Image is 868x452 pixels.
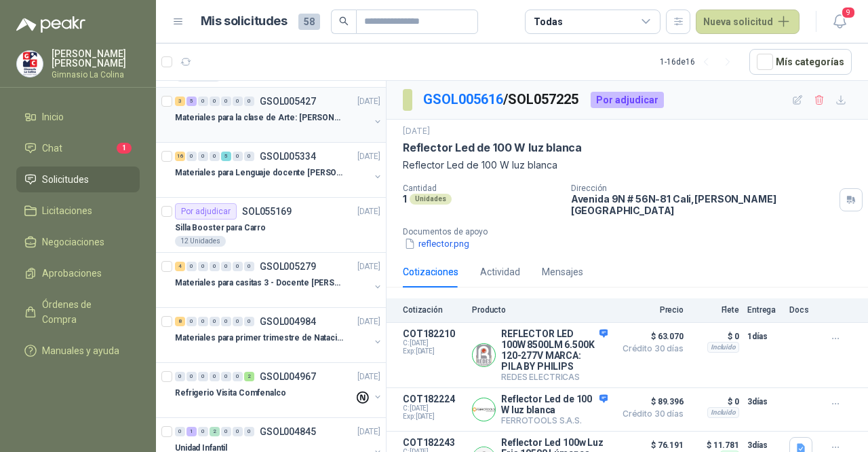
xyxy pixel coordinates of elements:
[616,410,684,418] span: Crédito 30 días
[16,292,140,332] a: Órdenes de Compra
[403,184,560,193] p: Cantidad
[198,317,208,326] div: 0
[692,394,739,410] p: $ 0
[501,372,608,382] p: REDES ELECTRICAS
[186,97,197,106] div: 5
[403,141,582,155] p: Reflector Led de 100 W luz blanca
[357,370,380,383] p: [DATE]
[707,342,739,353] div: Incluido
[423,89,580,110] p: / SOL057225
[403,227,863,237] p: Documentos de apoyo
[233,262,243,271] div: 0
[233,317,243,326] div: 0
[244,317,254,326] div: 0
[175,97,185,106] div: 3
[749,49,852,75] button: Mís categorías
[210,427,220,436] div: 2
[198,427,208,436] div: 0
[175,313,383,357] a: 8 0 0 0 0 0 0 GSOL004984[DATE] Materiales para primer trimestre de Natación
[357,205,380,218] p: [DATE]
[221,262,231,271] div: 0
[221,427,231,436] div: 0
[403,437,464,448] p: COT182243
[186,152,197,161] div: 0
[244,262,254,271] div: 0
[210,152,220,161] div: 0
[42,234,104,249] span: Negociaciones
[696,10,800,34] button: Nueva solicitud
[175,258,383,302] a: 4 0 0 0 0 0 0 GSOL005279[DATE] Materiales para casitas 3 - Docente [PERSON_NAME]
[473,344,495,366] img: Company Logo
[571,193,834,216] p: Avenida 9N # 56N-81 Cali , [PERSON_NAME][GEOGRAPHIC_DATA]
[423,91,503,107] a: GSOL005616
[210,97,220,106] div: 0
[339,16,349,26] span: search
[298,14,320,30] span: 58
[16,16,85,33] img: Logo peakr
[616,394,684,410] span: $ 89.396
[357,260,380,273] p: [DATE]
[357,150,380,163] p: [DATE]
[403,394,464,404] p: COT182224
[16,198,140,224] a: Licitaciones
[403,404,464,413] span: C: [DATE]
[260,262,316,271] p: GSOL005279
[501,415,608,425] p: FERROTOOLS S.A.S.
[747,394,781,410] p: 3 días
[616,305,684,315] p: Precio
[42,109,64,124] span: Inicio
[186,317,197,326] div: 0
[175,236,226,247] div: 12 Unidades
[175,317,185,326] div: 8
[175,148,383,192] a: 16 0 0 0 5 0 0 GSOL005334[DATE] Materiales para Lenguaje docente [PERSON_NAME]
[175,152,185,161] div: 16
[175,167,344,179] p: Materiales para Lenguaje docente [PERSON_NAME]
[17,51,43,77] img: Company Logo
[260,372,316,381] p: GSOL004967
[260,97,316,106] p: GSOL005427
[52,71,140,79] p: Gimnasio La Colina
[357,315,380,328] p: [DATE]
[357,95,380,108] p: [DATE]
[52,49,140,68] p: [PERSON_NAME] [PERSON_NAME]
[175,332,344,345] p: Materiales para primer trimestre de Natación
[260,152,316,161] p: GSOL005334
[198,262,208,271] div: 0
[233,152,243,161] div: 0
[221,152,231,161] div: 5
[175,387,286,400] p: Refrigerio Visita Comfenalco
[403,339,464,347] span: C: [DATE]
[16,167,140,192] a: Solicitudes
[210,317,220,326] div: 0
[403,193,407,205] p: 1
[403,305,464,315] p: Cotización
[692,328,739,345] p: $ 0
[175,203,237,220] div: Por adjudicar
[210,372,220,381] div: 0
[175,222,266,234] p: Silla Booster para Carro
[827,10,852,34] button: 9
[707,407,739,418] div: Incluido
[841,6,856,19] span: 9
[16,104,140,130] a: Inicio
[692,305,739,315] p: Flete
[198,372,208,381] div: 0
[260,427,316,436] p: GSOL004845
[201,12,288,31] h1: Mis solicitudes
[186,372,197,381] div: 0
[403,125,430,138] p: [DATE]
[571,184,834,193] p: Dirección
[403,328,464,339] p: COT182210
[42,172,89,187] span: Solicitudes
[16,338,140,364] a: Manuales y ayuda
[221,97,231,106] div: 0
[789,305,816,315] p: Docs
[175,111,344,124] p: Materiales para la clase de Arte: [PERSON_NAME]
[42,141,62,156] span: Chat
[198,152,208,161] div: 0
[42,266,102,281] span: Aprobaciones
[260,317,316,326] p: GSOL004984
[221,372,231,381] div: 0
[410,194,452,205] div: Unidades
[403,413,464,421] span: Exp: [DATE]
